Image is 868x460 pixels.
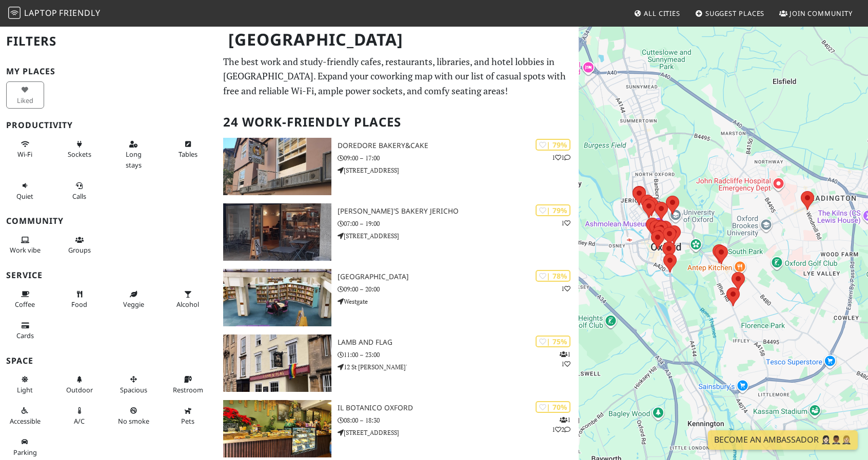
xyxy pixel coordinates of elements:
div: | 70% [536,401,570,413]
button: Wi-Fi [6,136,44,163]
h3: Il Botanico Oxford [338,404,579,412]
span: Restroom [173,385,203,394]
a: DoreDore Bakery&Cake | 79% 11 DoreDore Bakery&Cake 09:00 – 17:00 [STREET_ADDRESS] [217,138,579,195]
img: DoreDore Bakery&Cake [223,138,331,195]
button: Groups [61,232,98,259]
p: 11:00 – 23:00 [338,350,579,360]
button: Veggie [115,286,153,313]
span: Long stays [126,150,142,169]
span: Work-friendly tables [179,150,198,159]
p: [STREET_ADDRESS] [338,428,579,437]
img: GAIL's Bakery Jericho [223,203,331,261]
button: Quiet [6,177,44,204]
button: Food [61,286,98,313]
h3: DoreDore Bakery&Cake [338,141,579,150]
button: A/C [61,402,98,429]
span: Laptop [24,7,57,18]
p: Westgate [338,297,579,306]
button: Spacious [115,371,153,398]
a: Join Community [775,4,857,23]
a: Il Botanico Oxford | 70% 112 Il Botanico Oxford 08:00 – 18:30 [STREET_ADDRESS] [217,400,579,457]
img: LaptopFriendly [8,7,21,19]
p: 07:00 – 19:00 [338,219,579,228]
button: Light [6,371,44,398]
h3: Space [6,356,211,366]
h3: Community [6,216,211,226]
span: Quiet [16,192,33,201]
span: Stable Wi-Fi [17,150,32,159]
p: 1 [561,218,570,228]
p: The best work and study-friendly cafes, restaurants, libraries, and hotel lobbies in [GEOGRAPHIC_... [223,54,573,98]
span: Air conditioned [74,416,85,426]
h2: 24 Work-Friendly Places [223,107,573,138]
h3: Lamb and Flag [338,338,579,347]
span: Veggie [123,300,144,309]
span: Video/audio calls [72,192,86,201]
p: [STREET_ADDRESS] [338,165,579,175]
p: 1 1 2 [552,415,570,434]
a: Oxfordshire County Library | 78% 1 [GEOGRAPHIC_DATA] 09:00 – 20:00 Westgate [217,269,579,326]
button: No smoke [115,402,153,429]
span: Natural light [17,385,33,394]
button: Accessible [6,402,44,429]
img: Oxfordshire County Library [223,269,331,326]
div: | 79% [536,204,570,216]
h3: My Places [6,67,211,76]
p: 1 1 [552,153,570,162]
button: Coffee [6,286,44,313]
button: Tables [169,136,207,163]
h1: [GEOGRAPHIC_DATA] [220,26,577,54]
span: Friendly [59,7,100,18]
h3: [GEOGRAPHIC_DATA] [338,273,579,281]
a: Become an Ambassador 🤵🏻‍♀️🤵🏾‍♂️🤵🏼‍♀️ [708,430,858,450]
p: 12 St [PERSON_NAME]' [338,362,579,372]
a: LaptopFriendly LaptopFriendly [8,5,101,23]
span: Spacious [120,385,147,394]
button: Long stays [115,136,153,173]
span: Power sockets [68,150,91,159]
span: Smoke free [118,416,149,426]
p: 09:00 – 17:00 [338,153,579,163]
button: Work vibe [6,232,44,259]
span: Pet friendly [181,416,194,426]
p: 08:00 – 18:30 [338,415,579,425]
div: | 78% [536,270,570,282]
a: Lamb and Flag | 75% 11 Lamb and Flag 11:00 – 23:00 12 St [PERSON_NAME]' [217,334,579,392]
span: People working [10,245,41,255]
span: All Cities [644,9,680,18]
img: Lamb and Flag [223,334,331,392]
p: 1 1 [560,349,570,369]
button: Calls [61,177,98,204]
p: [STREET_ADDRESS] [338,231,579,241]
a: All Cities [629,4,684,23]
h3: Service [6,270,211,280]
div: | 79% [536,139,570,151]
p: 1 [561,284,570,294]
span: Parking [13,448,37,457]
h3: [PERSON_NAME]'s Bakery Jericho [338,207,579,216]
span: Coffee [15,300,35,309]
button: Cards [6,317,44,344]
button: Pets [169,402,207,429]
button: Restroom [169,371,207,398]
img: Il Botanico Oxford [223,400,331,457]
h3: Productivity [6,120,211,130]
a: Suggest Places [691,4,769,23]
button: Sockets [61,136,98,163]
a: GAIL's Bakery Jericho | 79% 1 [PERSON_NAME]'s Bakery Jericho 07:00 – 19:00 [STREET_ADDRESS] [217,203,579,261]
span: Credit cards [16,331,34,340]
span: Group tables [68,245,91,255]
span: Food [71,300,87,309]
p: 09:00 – 20:00 [338,284,579,294]
div: | 75% [536,336,570,347]
h2: Filters [6,26,211,57]
span: Outdoor area [66,385,93,394]
button: Outdoor [61,371,98,398]
span: Join Community [790,9,853,18]
span: Suggest Places [705,9,765,18]
button: Alcohol [169,286,207,313]
span: Accessible [10,416,41,426]
span: Alcohol [176,300,199,309]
